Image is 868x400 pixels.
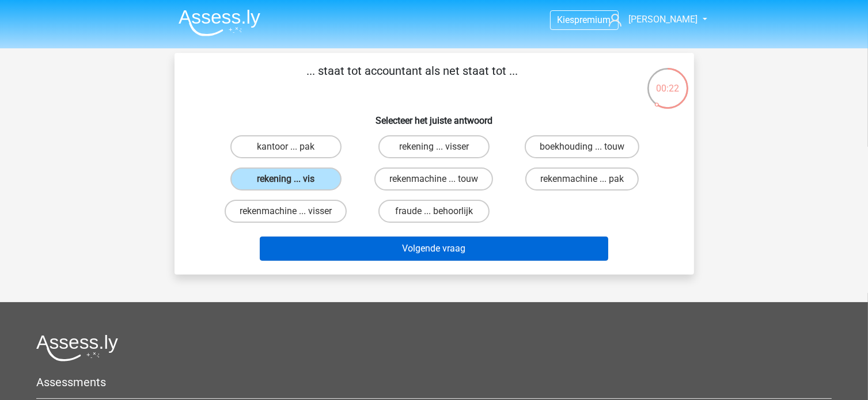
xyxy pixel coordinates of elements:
label: boekhouding ... touw [525,135,639,158]
div: 00:22 [646,67,689,96]
img: Assessly logo [36,334,118,361]
img: Assessly [179,9,260,36]
label: rekenmachine ... pak [525,167,639,191]
h5: Assessments [36,375,832,389]
label: kantoor ... pak [230,135,342,158]
label: rekening ... visser [378,135,490,158]
label: rekening ... vis [230,167,342,191]
span: [PERSON_NAME] [628,14,698,25]
button: Volgende vraag [260,237,608,261]
h6: Selecteer het juiste antwoord [193,106,676,126]
label: fraude ... behoorlijk [378,200,490,223]
label: rekenmachine ... visser [225,200,347,223]
span: premium [575,14,611,25]
label: rekenmachine ... touw [374,167,493,191]
p: ... staat tot accountant als net staat tot ... [193,62,632,97]
span: Kies [558,14,575,25]
a: [PERSON_NAME] [604,13,699,26]
a: Kiespremium [551,12,618,28]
